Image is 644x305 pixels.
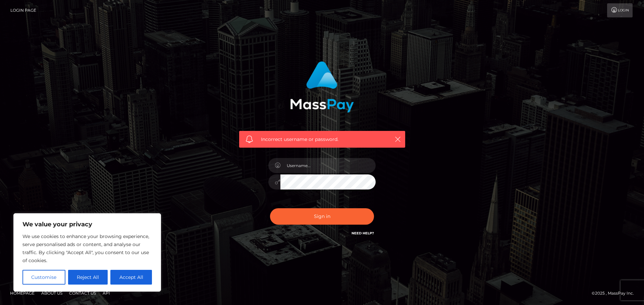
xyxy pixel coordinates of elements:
p: We value your privacy [22,220,152,228]
a: Need Help? [352,231,374,235]
a: About Us [39,288,65,298]
img: MassPay Login [290,61,354,112]
a: Login Page [10,3,36,17]
button: Reject All [68,270,108,285]
div: We value your privacy [13,213,161,292]
button: Customise [22,270,65,285]
input: Username... [280,158,376,173]
a: Contact Us [66,288,99,298]
div: © 2025 , MassPay Inc. [592,290,639,297]
a: Login [607,3,633,17]
span: Incorrect username or password. [261,136,383,143]
a: Homepage [7,288,37,298]
a: API [100,288,113,298]
button: Sign in [270,208,374,225]
p: We use cookies to enhance your browsing experience, serve personalised ads or content, and analys... [22,232,152,264]
button: Accept All [110,270,152,285]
